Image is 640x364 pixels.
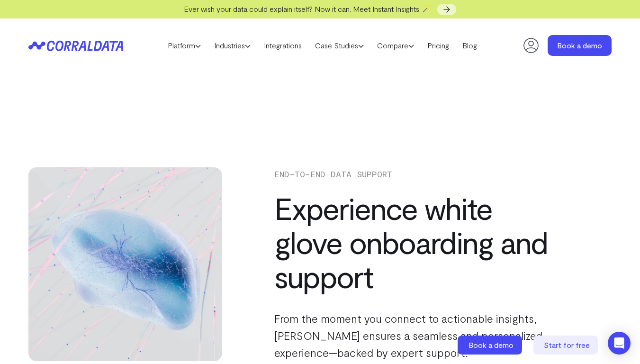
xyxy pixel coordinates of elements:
a: Case Studies [308,38,370,53]
a: Platform [161,38,207,53]
a: Blog [456,38,484,53]
a: Integrations [257,38,308,53]
a: Start for free [533,336,600,355]
a: Book a demo [548,35,612,56]
div: Open Intercom Messenger [608,332,631,355]
a: Pricing [421,38,456,53]
span: Start for free [544,340,590,349]
h1: Experience white glove onboarding and support [274,191,554,293]
p: End-to-End Data Support [274,167,554,181]
a: Book a demo [458,336,524,355]
p: From the moment you connect to actionable insights, [PERSON_NAME] ensures a seamless and personal... [274,310,554,361]
span: Ever wish your data could explain itself? Now it can. Meet Instant Insights 🪄 [184,4,431,13]
span: Book a demo [469,340,514,349]
a: Industries [207,38,257,53]
a: Compare [370,38,421,53]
